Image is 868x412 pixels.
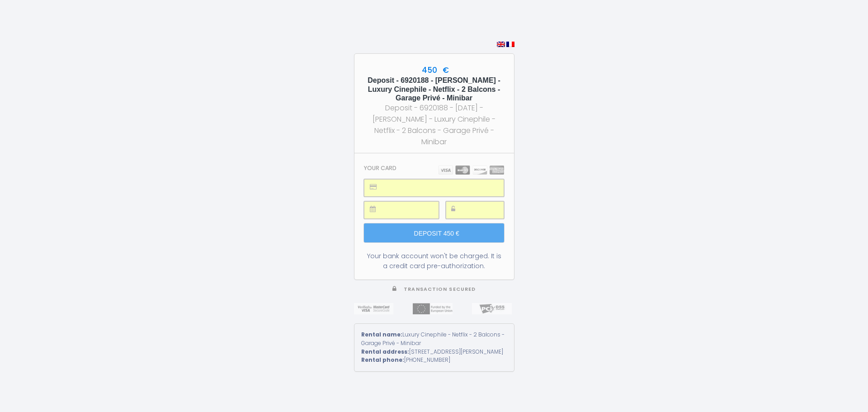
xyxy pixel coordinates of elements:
strong: Rental phone: [361,356,404,364]
h3: Your card [364,165,396,171]
div: [PHONE_NUMBER] [361,356,507,365]
input: Deposit 450 € [364,223,504,242]
div: Luxury Cinephile - Netflix - 2 Balcons - Garage Privé - Minibar [361,331,507,348]
div: [STREET_ADDRESS][PERSON_NAME] [361,348,507,356]
img: fr.png [506,42,514,47]
strong: Rental name: [361,331,402,338]
div: Deposit - 6920188 - [DATE] - [PERSON_NAME] - Luxury Cinephile - Netflix - 2 Balcons - Garage Priv... [363,102,506,148]
iframe: Secure card number input frame [384,180,503,196]
h5: Deposit - 6920188 - [PERSON_NAME] - Luxury Cinephile - Netflix - 2 Balcons - Garage Privé - Minibar [363,76,506,102]
img: en.png [497,42,505,47]
img: carts.png [439,166,504,175]
iframe: Secure expiration date input frame [384,202,438,218]
span: Transaction secured [404,286,476,293]
iframe: Secure CVC input frame [466,202,504,218]
strong: Rental address: [361,348,409,355]
div: Your bank account won't be charged. It is a credit card pre-authorization. [364,251,504,271]
span: 450 € [420,65,449,76]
